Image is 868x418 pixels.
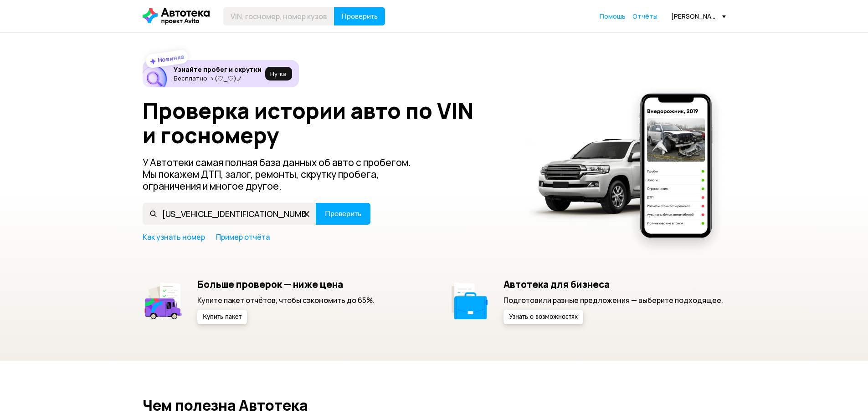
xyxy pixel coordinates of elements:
a: Как узнать номер [143,232,205,242]
a: Помощь [600,12,626,21]
span: Проверить [341,13,378,20]
span: Отчёты [632,12,657,20]
h5: Автотека для бизнеса [503,278,723,290]
input: VIN, госномер, номер кузова [143,203,316,225]
p: Бесплатно ヽ(♡‿♡)ノ [174,75,262,82]
span: Помощь [600,12,626,20]
span: Проверить [325,210,361,217]
span: Купить пакет [203,314,241,320]
span: Узнать о возможностях [509,314,578,320]
a: Пример отчёта [216,232,270,242]
strong: Новинка [157,52,185,64]
button: Проверить [316,203,370,225]
p: Подготовили разные предложения — выберите подходящее. [503,295,723,305]
button: Узнать о возможностях [503,310,583,324]
h5: Больше проверок — ниже цена [197,278,375,290]
span: Ну‑ка [270,70,287,77]
p: Купите пакет отчётов, чтобы сэкономить до 65%. [197,295,375,305]
input: VIN, госномер, номер кузова [223,7,334,25]
h2: Чем полезна Автотека [143,397,726,413]
div: [PERSON_NAME][EMAIL_ADDRESS][DOMAIN_NAME] [671,12,726,20]
h1: Проверка истории авто по VIN и госномеру [143,98,513,147]
h6: Узнайте пробег и скрутки [174,65,262,74]
button: Купить пакет [197,310,247,324]
a: Отчёты [632,12,657,21]
button: Проверить [334,7,385,25]
p: У Автотеки самая полная база данных об авто с пробегом. Мы покажем ДТП, залог, ремонты, скрутку п... [143,156,426,192]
